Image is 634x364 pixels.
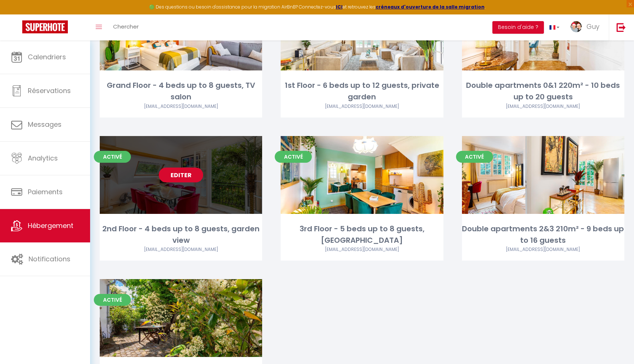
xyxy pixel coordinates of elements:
span: Notifications [29,254,70,264]
span: Messages [28,120,62,129]
button: Besoin d'aide ? [492,21,544,34]
span: Chercher [113,23,139,30]
a: ICI [336,4,343,10]
div: 1st Floor - 6 beds up to 12 guests, private garden [281,80,443,103]
div: Airbnb [281,103,443,110]
div: Double apartments 2&3 210m² - 9 beds up to 16 guests [462,223,624,246]
div: Double apartments 0&1 220m² - 10 beds up to 20 guests [462,80,624,103]
span: Activé [275,151,312,163]
div: Airbnb [100,103,262,110]
span: Hébergement [28,221,73,230]
span: Activé [456,151,493,163]
img: ... [571,21,582,32]
span: Guy [587,22,600,31]
div: 3rd Floor - 5 beds up to 8 guests, [GEOGRAPHIC_DATA] [281,223,443,246]
span: Activé [94,294,131,306]
img: Super Booking [22,20,68,33]
a: Editer [159,168,203,182]
span: Analytics [28,153,58,163]
a: créneaux d'ouverture de la salle migration [376,4,485,10]
div: Airbnb [281,246,443,253]
img: logout [617,23,626,32]
div: Airbnb [100,246,262,253]
div: Airbnb [462,246,624,253]
div: Airbnb [462,103,624,110]
span: Réservations [28,86,71,95]
span: Activé [94,151,131,163]
span: Paiements [28,187,63,196]
button: Ouvrir le widget de chat LiveChat [6,3,28,25]
div: Grand Floor - 4 beds up to 8 guests, TV salon [100,80,262,103]
a: Chercher [108,14,144,40]
div: 2nd Floor - 4 beds up to 8 guests, garden view [100,223,262,246]
a: ... Guy [565,14,609,40]
span: Calendriers [28,52,66,62]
